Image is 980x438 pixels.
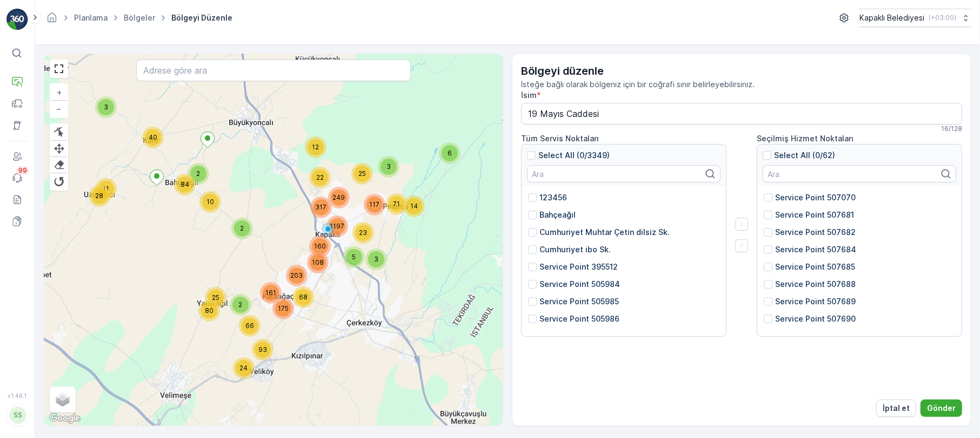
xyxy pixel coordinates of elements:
div: 6 [439,142,461,164]
p: Seçilmiş Hizmet Noktaları [757,133,962,144]
div: 203 [286,265,308,286]
p: Service Point 507690 [775,313,856,324]
div: 40 [142,127,164,148]
div: 1197 [326,215,348,237]
div: 80 [198,300,220,322]
span: 84 [181,180,189,188]
div: 3 [365,249,387,270]
span: 108 [312,258,324,266]
span: 12 [312,143,319,151]
span: 10 [206,198,214,206]
div: 2 [231,218,253,239]
div: 2 [188,163,209,185]
div: 175 [272,298,294,319]
a: Uzaklaştır [51,101,67,117]
span: 203 [291,271,303,279]
p: Service Point 507684 [775,244,856,255]
div: 24 [233,357,255,379]
div: 5 [343,246,365,268]
img: logo [6,9,28,30]
p: Service Point 505985 [539,296,619,307]
div: 2 [230,294,251,316]
div: 11 [95,178,117,200]
div: 28 [89,185,110,207]
span: 40 [149,133,157,141]
a: Ana Sayfa [46,16,58,25]
div: 3 [95,96,117,118]
div: 68 [292,286,314,308]
div: Rotate Layers [51,173,67,189]
span: 249 [333,193,345,201]
span: − [57,104,62,113]
p: Service Point 507682 [775,227,856,238]
div: 160 [309,236,331,257]
div: 12 [305,136,326,158]
span: 25 [212,293,219,302]
span: 66 [245,322,254,330]
div: 84 [174,174,196,195]
p: Gönder [927,403,956,414]
span: 175 [278,304,289,312]
span: 2 [241,224,244,232]
p: 99 [18,166,27,175]
p: Service Point 507070 [775,192,856,203]
p: 123456 [539,192,567,203]
p: Cumhuriyet Muhtar Çetin dilsiz Sk. [539,227,670,238]
p: Service Point 507688 [775,279,856,290]
span: v 1.48.1 [6,393,28,399]
span: 6 [448,149,452,157]
span: 80 [205,306,214,315]
span: 22 [316,173,324,181]
p: Service Point 505986 [539,313,619,324]
span: 28 [96,192,104,200]
p: Bölgeyi düzenle [521,63,962,79]
span: 93 [258,345,267,354]
p: Service Point 507685 [775,262,855,272]
div: Edit Layers [51,125,67,141]
p: Select All (0/3349) [538,150,610,161]
p: Service Point 505984 [539,279,620,290]
p: Kapaklı Belediyesi [859,12,924,23]
div: 22 [309,167,331,188]
span: 5 [352,253,356,261]
p: Cumhuriyet ibo Sk. [539,244,611,255]
div: 25 [205,287,226,309]
div: 117 [364,194,385,215]
input: Ara [527,165,721,182]
a: 99 [6,167,28,189]
input: Ara [763,165,956,182]
a: Yakınlaştır [51,84,67,101]
input: Adrese göre ara [136,60,411,81]
span: 11 [103,185,109,193]
div: 10 [199,191,221,213]
span: 25 [358,169,366,178]
p: 16 / 128 [941,125,962,133]
span: 1197 [330,222,345,230]
a: Bölgeler [124,13,155,22]
div: 161 [260,282,282,304]
p: ( +03:00 ) [929,14,956,22]
span: 71 [394,200,401,208]
span: 68 [299,293,308,301]
p: Service Point 507681 [775,210,854,220]
div: 71 [386,193,408,215]
div: SS [9,407,26,424]
span: 2 [197,169,201,178]
span: + [57,88,62,97]
div: 14 [403,195,425,217]
p: Bahçeağıl [539,210,576,220]
span: 3 [386,162,391,171]
span: 3 [104,103,108,111]
div: 66 [239,315,261,337]
p: Tüm Servis Noktaları [521,133,726,144]
p: Service Point 507689 [775,296,856,307]
div: 317 [310,197,332,218]
span: 14 [410,202,418,210]
div: 93 [252,339,274,361]
div: Remove Layers [51,157,67,173]
span: 2 [239,300,243,309]
a: Planlama [74,13,108,22]
button: Gönder [921,400,962,417]
span: 117 [370,200,380,208]
div: 23 [352,222,374,244]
